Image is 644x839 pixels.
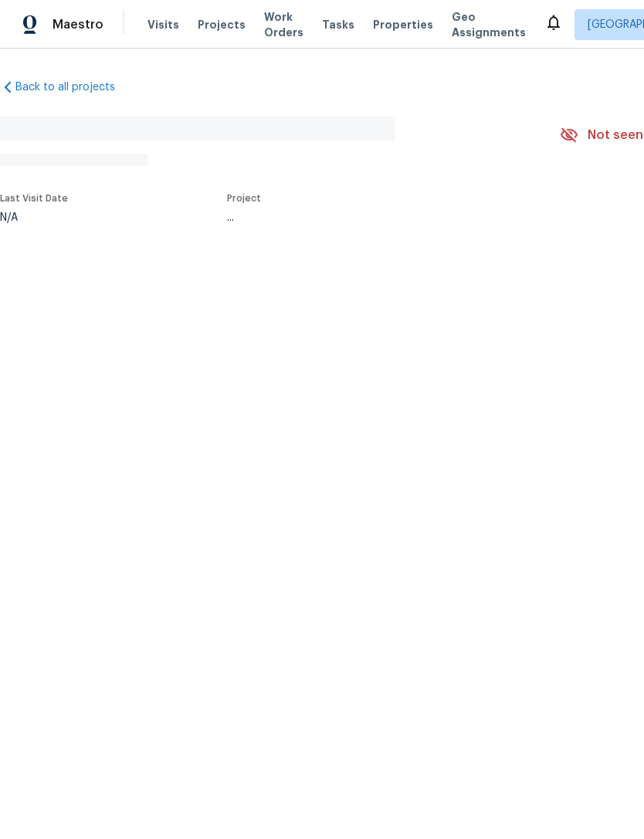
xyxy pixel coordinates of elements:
[227,212,524,223] div: ...
[198,17,246,32] span: Projects
[147,17,179,32] span: Visits
[53,17,103,32] span: Maestro
[373,17,433,32] span: Properties
[452,9,526,40] span: Geo Assignments
[227,194,261,203] span: Project
[264,9,303,40] span: Work Orders
[322,19,354,30] span: Tasks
